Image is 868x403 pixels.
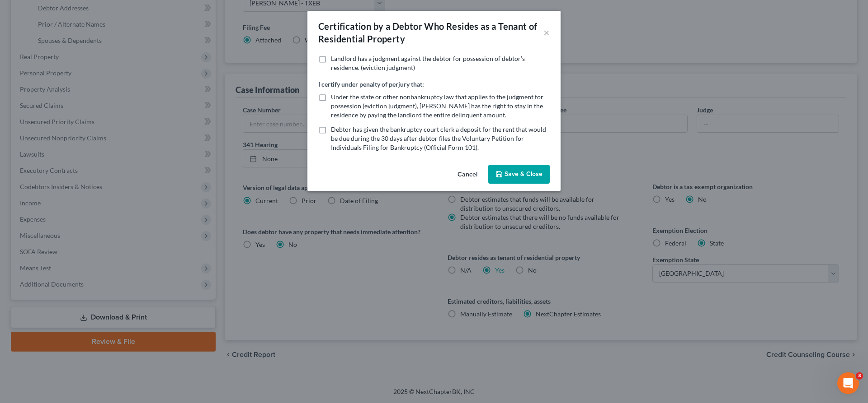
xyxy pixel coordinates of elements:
[856,372,863,380] span: 3
[318,20,543,45] div: Certification by a Debtor Who Resides as a Tenant of Residential Property
[331,125,546,151] span: Debtor has given the bankruptcy court clerk a deposit for the rent that would be due during the 3...
[837,372,859,394] iframe: Intercom live chat
[331,55,525,71] span: Landlord has a judgment against the debtor for possession of debtor’s residence. (eviction judgment)
[450,166,485,184] button: Cancel
[331,93,543,119] span: Under the state or other nonbankruptcy law that applies to the judgment for possession (eviction ...
[488,165,550,184] button: Save & Close
[543,27,550,38] button: ×
[318,79,424,89] label: I certify under penalty of perjury that:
